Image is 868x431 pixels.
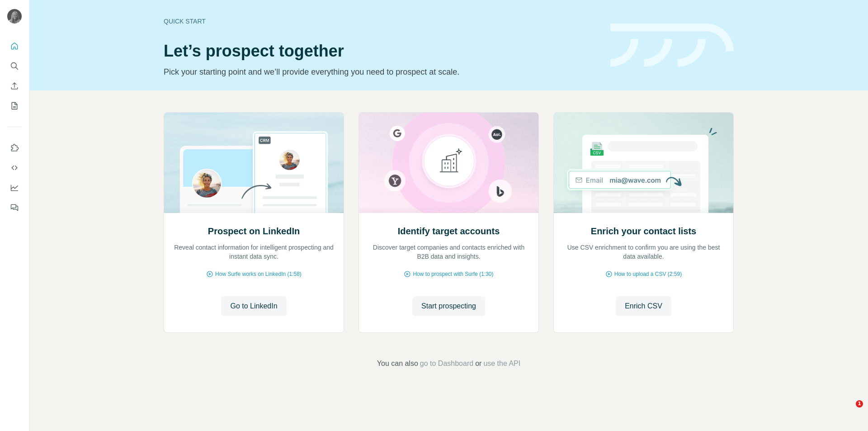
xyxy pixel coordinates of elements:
img: Enrich your contact lists [553,113,734,213]
img: Prospect on LinkedIn [164,113,344,213]
h2: Enrich your contact lists [591,225,696,237]
button: Search [7,58,22,74]
h2: Prospect on LinkedIn [208,225,300,237]
span: How Surfe works on LinkedIn (1:58) [215,270,302,278]
button: go to Dashboard [420,358,473,369]
button: Enrich CSV [616,296,671,316]
iframe: Intercom live chat [837,400,859,422]
div: Quick start [164,17,599,26]
p: Discover target companies and contacts enriched with B2B data and insights. [368,243,529,261]
span: or [475,358,481,369]
button: use the API [483,358,520,369]
span: How to prospect with Surfe (1:30) [413,270,493,278]
h2: Identify target accounts [398,225,500,237]
span: 1 [856,400,863,407]
span: Go to LinkedIn [230,301,277,312]
img: Identify target accounts [359,113,539,213]
h1: Let’s prospect together [164,42,599,60]
button: Use Surfe on LinkedIn [7,140,22,156]
span: Start prospecting [421,301,476,312]
button: My lists [7,98,22,114]
span: You can also [377,358,418,369]
p: Reveal contact information for intelligent prospecting and instant data sync. [173,243,335,261]
span: How to upload a CSV (2:59) [614,270,682,278]
img: Avatar [7,9,22,24]
button: Start prospecting [412,296,485,316]
button: Quick start [7,38,22,54]
p: Pick your starting point and we’ll provide everything you need to prospect at scale. [164,66,599,78]
button: Dashboard [7,180,22,196]
img: banner [610,24,734,67]
button: Enrich CSV [7,78,22,94]
button: Go to LinkedIn [221,296,286,316]
p: Use CSV enrichment to confirm you are using the best data available. [563,243,724,261]
button: Feedback [7,199,22,216]
button: Use Surfe API [7,160,22,176]
span: Enrich CSV [625,301,662,312]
